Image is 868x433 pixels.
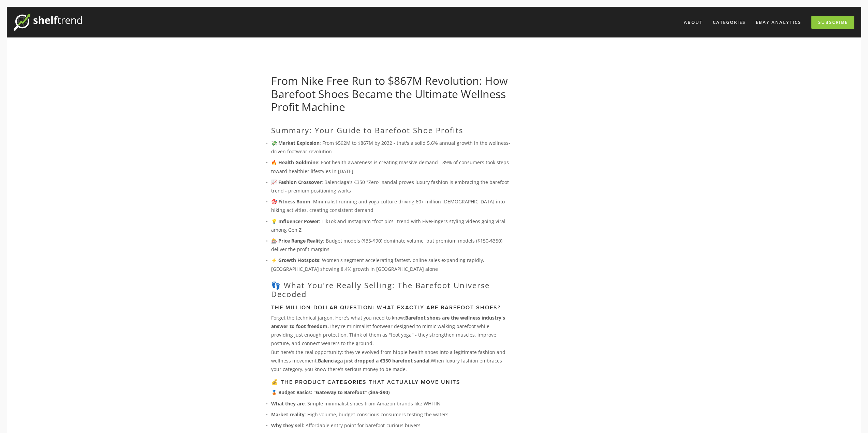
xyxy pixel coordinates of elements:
strong: Balenciaga just dropped a €350 barefoot sandal. [318,357,431,364]
p: : From $592M to $867M by 2032 - that's a solid 5.6% annual growth in the wellness-driven footwear... [271,139,510,156]
h2: 👣 What You're Really Selling: The Barefoot Universe Decoded [271,281,510,299]
strong: 🎯 Fitness Boom [271,198,310,205]
strong: 💡 Influencer Power [271,218,319,225]
p: : Foot health awareness is creating massive demand - 89% of consumers took steps toward healthier... [271,158,510,175]
img: ShelfTrend [14,14,82,31]
strong: 🥉 Budget Basics: "Gateway to Barefoot" ($35-$90) [271,389,390,396]
p: Forget the technical jargon. Here's what you need to know: They're minimalist footwear designed t... [271,313,510,348]
h2: Summary: Your Guide to Barefoot Shoe Profits [271,126,510,135]
p: : Balenciaga's €350 "Zero" sandal proves luxury fashion is embracing the barefoot trend - premium... [271,178,510,195]
a: Subscribe [811,16,854,29]
p: But here's the real opportunity: they've evolved from hippie health shoes into a legitimate fashi... [271,348,510,374]
strong: Market reality [271,411,305,418]
p: : TikTok and Instagram "foot pics" trend with FiveFingers styling videos going viral among Gen Z [271,217,510,234]
a: About [679,17,707,28]
strong: Barefoot shoes are the wellness industry's answer to foot freedom. [271,314,506,329]
p: : Budget models ($35-$90) dominate volume, but premium models ($150-$350) deliver the profit margins [271,236,510,253]
a: From Nike Free Run to $867M Revolution: How Barefoot Shoes Became the Ultimate Wellness Profit Ma... [271,73,508,114]
a: eBay Analytics [751,17,806,28]
div: Categories [708,17,750,28]
strong: 📈 Fashion Crossover [271,179,322,185]
h3: 💰 The Product Categories That Actually Move Units [271,379,510,385]
p: : Women's segment accelerating fastest, online sales expanding rapidly, [GEOGRAPHIC_DATA] showing... [271,256,510,273]
strong: ⚡ Growth Hotspots [271,257,319,263]
strong: What they are [271,400,305,407]
strong: 🎰 Price Range Reality [271,237,323,244]
p: : Minimalist running and yoga culture driving 60+ million [DEMOGRAPHIC_DATA] into hiking activiti... [271,197,510,214]
h3: The Million-Dollar Question: What Exactly Are Barefoot Shoes? [271,304,510,311]
p: : Simple minimalist shoes from Amazon brands like WHITIN [271,399,510,408]
p: : High volume, budget-conscious consumers testing the waters [271,410,510,419]
strong: 🔥 Health Goldmine [271,159,318,166]
p: : Affordable entry point for barefoot-curious buyers [271,421,510,430]
strong: 💸 Market Explosion [271,140,320,146]
strong: Why they sell [271,422,303,429]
